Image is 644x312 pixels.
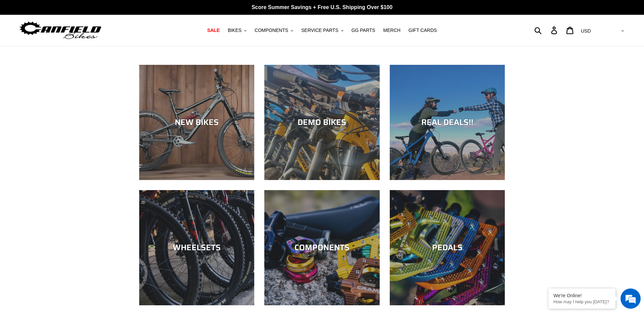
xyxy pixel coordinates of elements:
[264,118,379,127] div: DEMO BIKES
[348,26,379,35] a: GG PARTS
[139,65,254,180] a: NEW BIKES
[390,65,505,180] a: REAL DEALS!!
[139,243,254,253] div: WHEELSETS
[264,243,379,253] div: COMPONENTS
[18,20,102,41] img: Canfield Bikes
[380,26,404,35] a: MERCH
[264,190,379,305] a: COMPONENTS
[204,26,223,35] a: SALE
[298,26,346,35] button: SERVICE PARTS
[383,28,400,33] span: MERCH
[409,28,437,33] span: GIFT CARDS
[251,26,297,35] button: COMPONENTS
[264,65,379,180] a: DEMO BIKES
[390,190,505,305] a: PEDALS
[139,118,254,127] div: NEW BIKES
[224,26,250,35] button: BIKES
[352,28,375,33] span: GG PARTS
[255,28,288,33] span: COMPONENTS
[553,299,610,304] p: How may I help you today?
[538,23,555,38] input: Search
[207,28,220,33] span: SALE
[301,28,338,33] span: SERVICE PARTS
[390,118,505,127] div: REAL DEALS!!
[553,293,610,298] div: We're Online!
[228,28,241,33] span: BIKES
[390,243,505,253] div: PEDALS
[139,190,254,305] a: WHEELSETS
[405,26,440,35] a: GIFT CARDS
